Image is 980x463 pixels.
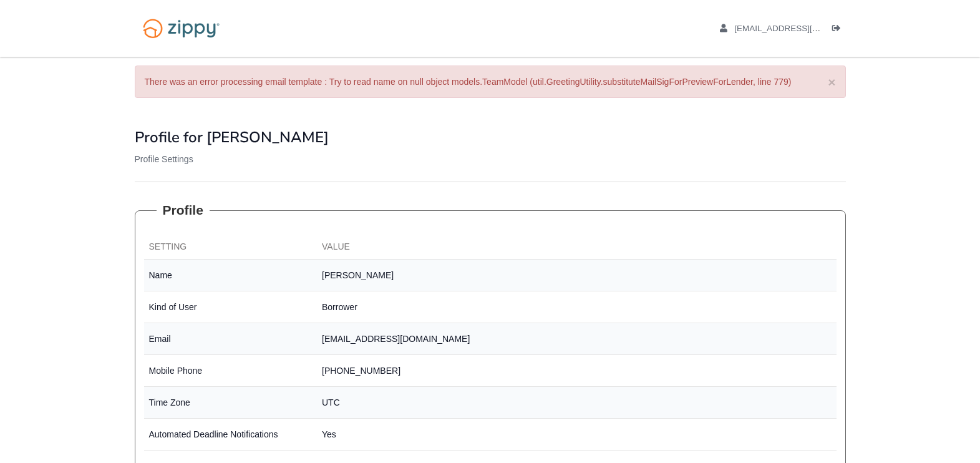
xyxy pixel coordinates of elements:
[144,260,318,291] td: Name
[144,323,318,355] td: Email
[317,419,837,451] td: Yes
[317,260,837,291] td: [PERSON_NAME]
[832,24,846,36] a: Log out
[135,12,228,44] img: Logo
[828,76,835,89] button: ×
[734,24,877,33] span: bluessuperfan@yahoo.com
[720,24,878,36] a: edit profile
[157,201,210,220] legend: Profile
[317,323,837,355] td: [EMAIL_ADDRESS][DOMAIN_NAME]
[144,355,318,387] td: Mobile Phone
[135,129,846,145] h1: Profile for [PERSON_NAME]
[135,66,846,98] div: There was an error processing email template : Try to read name on null object models.TeamModel (...
[144,387,318,419] td: Time Zone
[317,235,837,260] th: Value
[144,291,318,323] td: Kind of User
[144,419,318,451] td: Automated Deadline Notifications
[317,387,837,419] td: UTC
[317,355,837,387] td: [PHONE_NUMBER]
[144,235,318,260] th: Setting
[135,153,846,165] p: Profile Settings
[317,291,837,323] td: Borrower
